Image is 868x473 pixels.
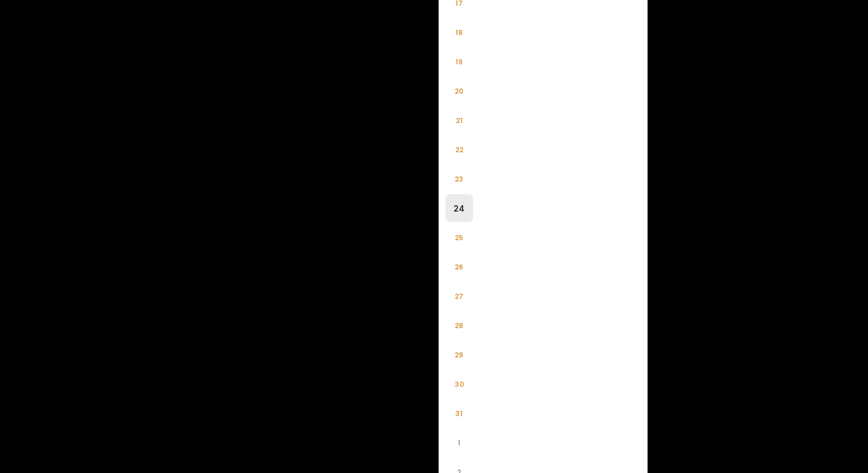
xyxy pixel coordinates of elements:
li: 26 [445,253,473,280]
li: 23 [445,165,473,193]
li: 29 [445,341,473,368]
li: 20 [445,77,473,105]
li: 19 [445,48,473,75]
li: 28 [445,312,473,339]
li: 25 [445,224,473,251]
li: 22 [445,136,473,163]
li: 21 [445,106,473,134]
li: 30 [445,370,473,398]
li: 24 [445,194,473,222]
li: 1 [445,429,473,456]
li: 18 [445,18,473,46]
li: 27 [445,282,473,310]
li: 31 [445,399,473,427]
